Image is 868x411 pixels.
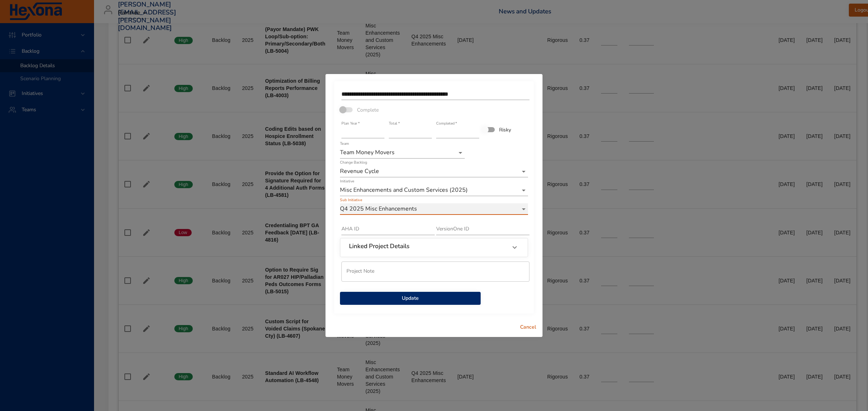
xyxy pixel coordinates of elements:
[499,126,511,134] span: Risky
[340,238,528,256] div: Linked Project Details
[516,321,540,334] button: Cancel
[340,142,349,146] label: Team
[389,122,400,126] label: Total
[357,106,379,114] span: Complete
[340,147,465,159] div: Team Money Movers
[340,166,528,177] div: Revenue Cycle
[346,294,475,303] span: Update
[341,122,359,126] label: Plan Year
[340,179,354,183] label: Initiative
[340,198,362,202] label: Sub Initiative
[436,122,457,126] label: Completed
[340,292,481,305] button: Update
[519,323,537,332] span: Cancel
[340,185,528,196] div: Misc Enhancements and Custom Services (2025)
[349,243,409,250] h6: Linked Project Details
[340,203,528,215] div: Q4 2025 Misc Enhancements
[340,161,367,165] label: Change Backlog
